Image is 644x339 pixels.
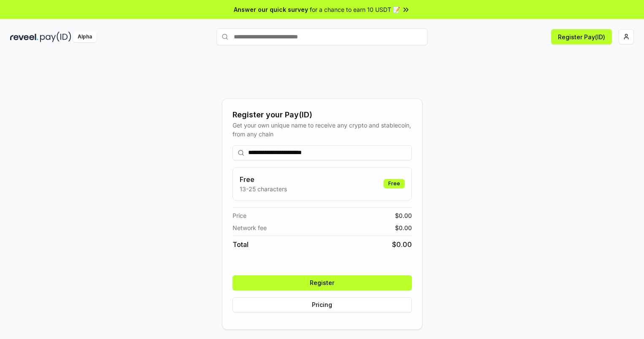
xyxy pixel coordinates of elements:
[73,32,97,42] div: Alpha
[395,223,412,232] span: $ 0.00
[233,211,246,220] span: Price
[392,239,412,250] span: $ 0.00
[551,29,612,44] button: Register Pay(ID)
[234,5,308,14] span: Answer our quick survey
[395,211,412,220] span: $ 0.00
[384,179,405,188] div: Free
[233,275,412,290] button: Register
[40,32,71,42] img: pay_id
[240,174,287,184] h3: Free
[10,32,38,42] img: reveel_dark
[233,223,267,232] span: Network fee
[233,121,412,138] div: Get your own unique name to receive any crypto and stablecoin, from any chain
[233,239,249,250] span: Total
[233,297,412,312] button: Pricing
[240,184,287,193] p: 13-25 characters
[233,109,412,121] div: Register your Pay(ID)
[310,5,400,14] span: for a chance to earn 10 USDT 📝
